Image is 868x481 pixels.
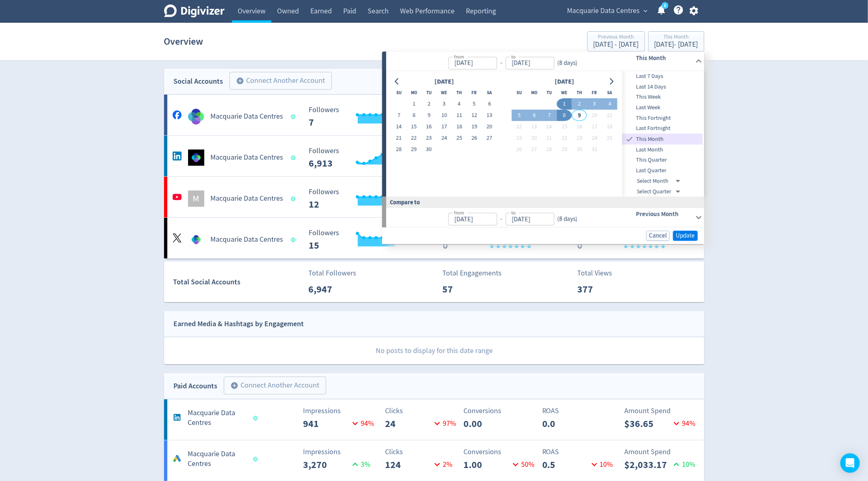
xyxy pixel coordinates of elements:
span: Data last synced: 8 Oct 2025, 10:01am (AEDT) [253,416,260,420]
p: Amount Spend [624,446,698,457]
span: Data last synced: 8 Oct 2025, 7:02pm (AEDT) [291,115,298,119]
span: This Fortnight [622,114,703,123]
button: 18 [452,121,467,132]
span: Data last synced: 9 Oct 2025, 5:02am (AEDT) [291,156,298,160]
th: Wednesday [437,87,452,98]
button: 3 [437,98,452,110]
div: Last 14 Days [622,82,703,92]
th: Saturday [482,87,497,98]
button: 17 [437,121,452,132]
button: 31 [587,144,602,155]
p: 0.0 [542,416,589,431]
span: Last 7 Days [622,72,703,81]
svg: Followers 15 [305,229,426,251]
div: from-to(8 days)Previous Month [386,208,704,227]
button: 21 [391,132,406,144]
p: Impressions [303,446,377,457]
span: This Quarter [622,156,703,165]
div: ( 8 days ) [554,214,578,224]
p: 124 [385,457,432,472]
th: Sunday [512,87,527,98]
button: Go to previous month [391,76,403,87]
label: from [454,209,464,216]
button: 18 [602,121,617,132]
th: Monday [407,87,422,98]
th: Wednesday [557,87,572,98]
span: expand_more [642,7,649,15]
button: 13 [482,110,497,121]
text: 5 [664,3,666,9]
button: 2 [422,98,437,110]
p: 10 % [589,459,613,470]
a: Macquarie Data Centres undefinedMacquarie Data Centres Followers 7 Followers 7 _ 0% Engagements 0... [164,95,704,135]
th: Monday [527,87,542,98]
button: 11 [602,110,617,121]
p: 0.00 [463,416,510,431]
div: This Quarter [622,155,703,165]
p: 3,270 [303,457,350,472]
button: 28 [542,144,557,155]
p: ROAS [542,446,616,457]
span: This Month [634,134,703,143]
button: 6 [527,110,542,121]
div: M [188,191,204,207]
a: 5 [662,2,669,9]
button: 9 [572,110,587,121]
button: 13 [527,121,542,132]
button: Cancel [646,231,670,241]
div: Previous Month [593,34,639,41]
button: 6 [482,98,497,110]
p: 50 % [510,459,535,470]
div: [DATE] - [DATE] [654,41,698,48]
p: Clicks [385,446,459,457]
button: 19 [512,132,527,144]
button: 23 [422,132,437,144]
button: 16 [422,121,437,132]
p: No posts to display for this date range [165,337,704,364]
button: 19 [467,121,482,132]
a: Macquarie Data CentresImpressions94194%Clicks2497%Conversions0.00ROAS0.0Amount Spend$36.6594% [164,399,704,440]
p: $2,033.17 [624,457,671,472]
div: [DATE] - [DATE] [593,41,639,48]
button: 14 [391,121,406,132]
div: Earned Media & Hashtags by Engagement [174,318,304,330]
button: 11 [452,110,467,121]
button: Go to next month [606,76,617,87]
th: Sunday [391,87,406,98]
button: 12 [512,121,527,132]
button: 12 [467,110,482,121]
div: Last Week [622,102,703,113]
p: Conversions [463,446,537,457]
button: 3 [587,98,602,110]
span: Data last synced: 8 Oct 2025, 10:02am (AEDT) [291,238,298,242]
button: 27 [527,144,542,155]
th: Friday [587,87,602,98]
h5: Macquarie Data Centres [211,153,284,162]
button: 7 [542,110,557,121]
div: Compare to [382,197,704,208]
a: MMacquarie Data Centres Followers 12 Followers 12 _ 0% Engagements 0 Engagements 0 _ 0% Video Vie... [164,177,704,217]
button: 4 [602,98,617,110]
span: Update [676,233,695,239]
a: Connect Another Account [223,73,332,90]
div: This Month [622,134,703,145]
button: 1 [407,98,422,110]
div: [DATE] [552,76,577,87]
p: Total Engagements [442,268,502,279]
span: Last Month [622,145,703,154]
button: 15 [407,121,422,132]
button: 25 [602,132,617,144]
th: Thursday [452,87,467,98]
button: 24 [587,132,602,144]
button: 21 [542,132,557,144]
div: Open Intercom Messenger [840,453,860,473]
div: Paid Accounts [174,380,218,392]
button: 15 [557,121,572,132]
span: Last Week [622,103,703,112]
h6: This Month [636,53,692,63]
button: 5 [512,110,527,121]
h5: Macquarie Data Centres [211,112,284,121]
div: Social Accounts [174,76,223,87]
svg: Followers 6,913 [305,147,426,169]
div: Select Month [637,176,684,186]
